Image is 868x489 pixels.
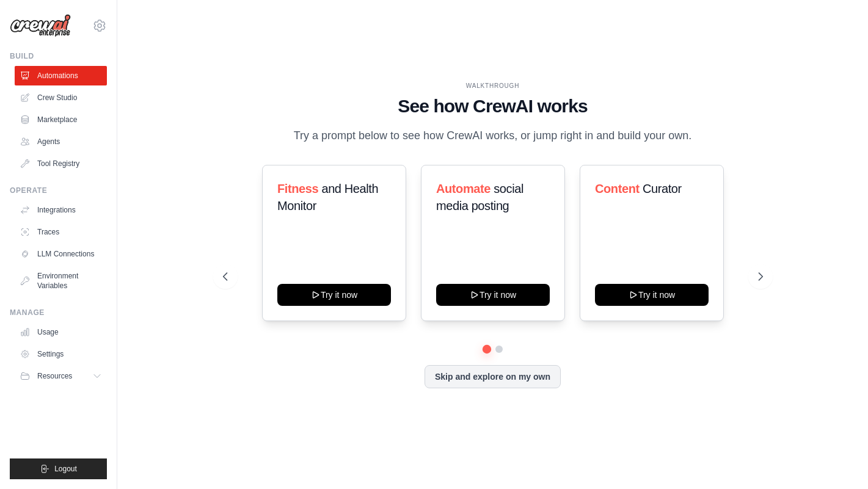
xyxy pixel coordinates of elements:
[10,51,107,61] div: Build
[436,182,523,212] span: social media posting
[15,66,107,85] a: Automations
[15,132,107,151] a: Agents
[436,182,491,195] span: Automate
[10,458,107,479] button: Logout
[223,95,763,117] h1: See how CrewAI works
[277,182,378,212] span: and Health Monitor
[15,200,107,220] a: Integrations
[10,14,71,37] img: Logo
[15,222,107,242] a: Traces
[37,371,72,381] span: Resources
[436,284,550,306] button: Try it now
[10,308,107,317] div: Manage
[15,322,107,342] a: Usage
[595,284,709,306] button: Try it now
[15,154,107,173] a: Tool Registry
[642,182,681,195] span: Curator
[15,88,107,107] a: Crew Studio
[15,344,107,364] a: Settings
[15,366,107,386] button: Resources
[277,284,391,306] button: Try it now
[223,81,763,90] div: WALKTHROUGH
[595,182,640,195] span: Content
[54,464,77,474] span: Logout
[425,365,561,388] button: Skip and explore on my own
[15,244,107,264] a: LLM Connections
[15,110,107,129] a: Marketplace
[10,186,107,195] div: Operate
[277,182,318,195] span: Fitness
[288,127,698,145] p: Try a prompt below to see how CrewAI works, or jump right in and build your own.
[15,266,107,295] a: Environment Variables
